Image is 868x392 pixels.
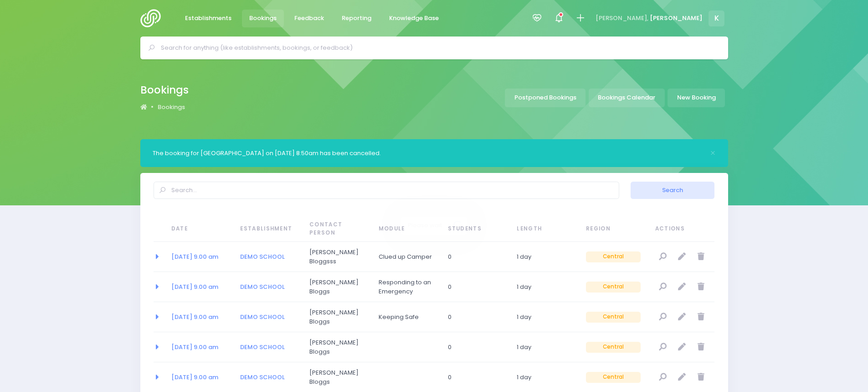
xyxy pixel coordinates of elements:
[589,89,665,107] a: Bookings Calendar
[294,14,324,23] span: Feedback
[401,217,453,235] span: Please wait...
[161,41,715,55] input: Search for anything (like establishments, bookings, or feedback)
[710,150,716,156] button: Close
[382,10,447,27] a: Knowledge Base
[709,10,724,26] span: K
[242,10,284,27] a: Bookings
[342,14,371,23] span: Reporting
[153,149,704,158] div: The booking for [GEOGRAPHIC_DATA] on [DATE] 8:50am has been cancelled.
[178,10,239,27] a: Establishments
[140,84,189,96] h2: Bookings
[154,182,619,199] input: Search...
[185,14,231,23] span: Establishments
[158,103,185,112] a: Bookings
[650,14,703,23] span: [PERSON_NAME]
[668,89,725,107] a: New Booking
[505,89,586,107] a: Postponed Bookings
[596,14,648,23] span: [PERSON_NAME],
[140,9,166,27] img: Logo
[287,10,332,27] a: Feedback
[631,182,714,199] button: Search
[389,14,439,23] span: Knowledge Base
[249,14,277,23] span: Bookings
[334,10,379,27] a: Reporting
